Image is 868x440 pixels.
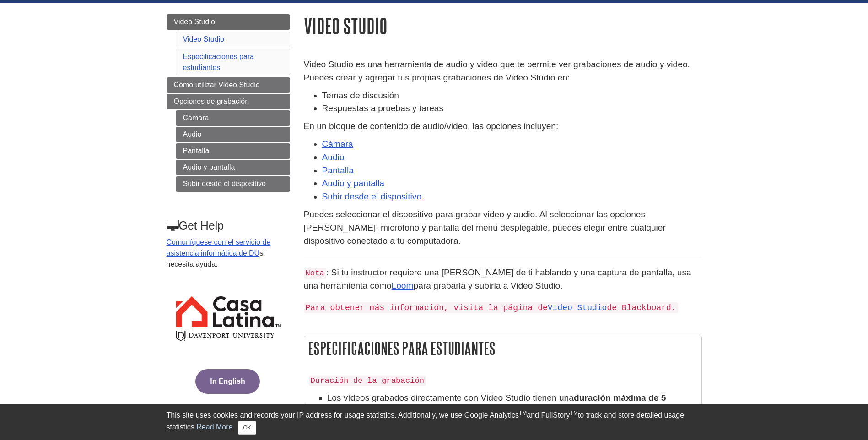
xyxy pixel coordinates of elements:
[322,192,422,201] a: Subir desde el dispositivo
[183,35,224,43] a: Video Studio
[322,166,354,175] a: Pantalla
[174,18,215,26] span: Video Studio
[327,392,697,418] li: Los vídeos grabados directamente con Video Studio tienen una .
[322,178,385,188] a: Audio y pantalla
[238,421,256,435] button: Close
[174,97,249,105] span: Opciones de grabación
[304,120,702,133] p: En un bloque de contenido de audio/video, las opciones incluyen:
[304,268,326,279] code: Nota
[176,143,290,159] a: Pantalla
[519,410,527,416] sup: TM
[174,81,260,89] span: Cómo utilizar Video Studio
[176,127,290,142] a: Audio
[322,89,702,102] li: Temas de discusión
[167,237,289,270] p: si necesita ayuda.
[570,410,578,416] sup: TM
[167,219,289,232] h3: Get Help
[304,266,702,293] p: : Si tu instructor requiere una [PERSON_NAME] de ti hablando y una captura de pantalla, usa una h...
[548,303,607,312] a: Video Studio
[322,102,702,115] li: Respuestas a pruebas y tareas
[193,377,262,385] a: In English
[167,238,271,257] a: Comuníquese con el servicio de asistencia informática de DU
[167,14,290,409] div: Guide Page Menu
[304,336,701,360] h2: Especificaciones para estudiantes
[304,302,678,313] code: Para obtener más información, visita la página de de Blackboard.
[309,376,426,386] code: Duración de la grabación
[322,139,353,149] a: Cámara
[176,176,290,192] a: Subir desde el dispositivo
[176,110,290,126] a: Cámara
[176,160,290,175] a: Audio y pantalla
[304,208,702,247] p: Puedes seleccionar el dispositivo para grabar video y audio. Al seleccionar las opciones [PERSON_...
[167,94,290,109] a: Opciones de grabación
[304,14,702,38] h1: Video Studio
[304,58,702,85] p: Video Studio es una herramienta de audio y video que te permite ver grabaciones de audio y video....
[167,14,290,30] a: Video Studio
[183,53,254,71] a: Especificaciones para estudiantes
[167,77,290,93] a: Cómo utilizar Video Studio
[167,410,702,435] div: This site uses cookies and records your IP address for usage statistics. Additionally, we use Goo...
[322,152,345,162] a: Audio
[391,281,413,290] a: Loom
[195,369,259,394] button: In English
[196,423,232,431] a: Read More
